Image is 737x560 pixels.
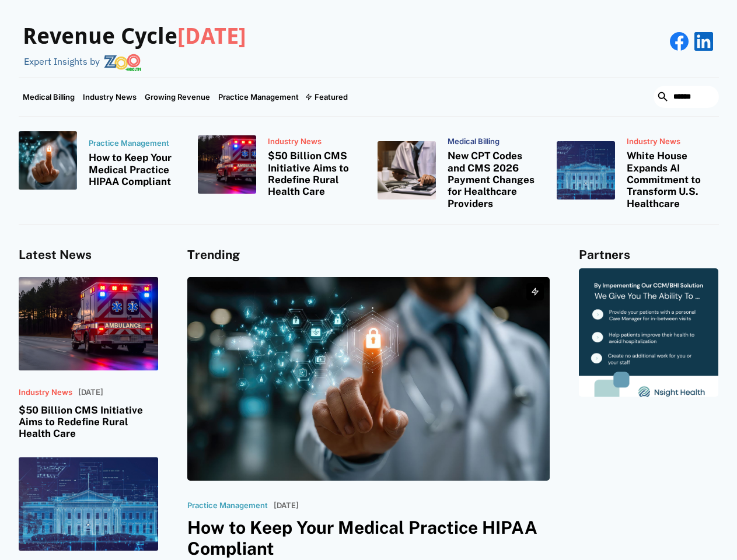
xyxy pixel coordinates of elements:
[78,388,103,397] p: [DATE]
[19,248,158,262] h4: Latest News
[19,131,181,190] a: Practice ManagementHow to Keep Your Medical Practice HIPAA Compliant
[579,248,718,262] h4: Partners
[187,501,268,510] p: Practice Management
[557,131,719,210] a: Industry NewsWhite House Expands AI Commitment to Transform U.S. Healthcare
[23,23,246,50] h3: Revenue Cycle
[378,131,540,210] a: Medical BillingNew CPT Codes and CMS 2026 Payment Changes for Healthcare Providers
[19,277,158,440] a: Industry News[DATE]$50 Billion CMS Initiative Aims to Redefine Rural Health Care
[187,517,550,559] h3: How to Keep Your Medical Practice HIPAA Compliant
[627,150,719,209] h3: White House Expands AI Commitment to Transform U.S. Healthcare
[24,56,100,67] div: Expert Insights by
[19,12,246,71] a: Revenue Cycle[DATE]Expert Insights by
[198,131,360,198] a: Industry News$50 Billion CMS Initiative Aims to Redefine Rural Health Care
[448,150,540,209] h3: New CPT Codes and CMS 2026 Payment Changes for Healthcare Providers
[141,78,214,116] a: Growing Revenue
[303,78,352,116] div: Featured
[187,248,550,262] h4: Trending
[19,404,158,440] h3: $50 Billion CMS Initiative Aims to Redefine Rural Health Care
[627,137,719,146] p: Industry News
[177,23,246,49] span: [DATE]
[274,501,299,510] p: [DATE]
[268,150,360,198] h3: $50 Billion CMS Initiative Aims to Redefine Rural Health Care
[448,137,540,146] p: Medical Billing
[268,137,360,146] p: Industry News
[19,388,72,397] p: Industry News
[315,92,348,101] div: Featured
[79,78,141,116] a: Industry News
[89,152,181,187] h3: How to Keep Your Medical Practice HIPAA Compliant
[214,78,303,116] a: Practice Management
[19,78,79,116] a: Medical Billing
[89,139,181,148] p: Practice Management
